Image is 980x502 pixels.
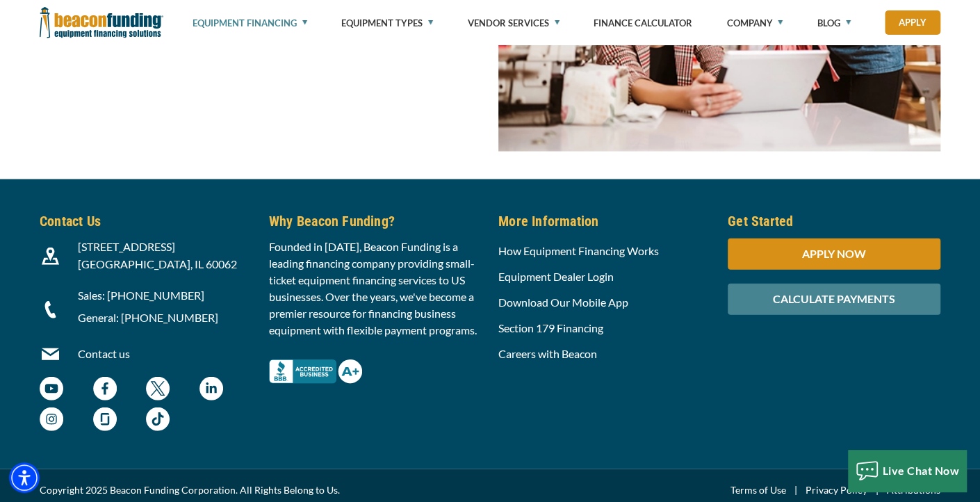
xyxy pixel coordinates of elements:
img: Beacon Funding Instagram [40,407,63,431]
img: Beacon Funding Phone [42,301,59,318]
span: Copyright 2025 Beacon Funding Corporation. All Rights Belong to Us. [40,482,340,499]
h5: Get Started [728,211,940,232]
img: Beacon Funding Facebook [93,377,117,400]
a: Beacon Funding Facebook - open in a new tab [93,384,117,397]
a: Beacon Funding LinkedIn - open in a new tab [199,384,223,397]
a: Careers with Beacon [498,347,597,360]
p: Sales: [PHONE_NUMBER] [78,287,252,304]
a: How Equipment Financing Works [498,244,659,257]
h5: More Information [498,211,711,232]
a: Section 179 Financing [498,321,603,334]
a: Beacon Funding YouTube Channel - open in a new tab [40,384,63,397]
a: Privacy Policy [806,482,867,499]
span: Live Chat Now [883,464,960,477]
span: | [786,482,806,499]
img: Beacon Funding Glassdoor [93,407,117,431]
p: General: [PHONE_NUMBER] [78,309,252,326]
a: Beacon Funding Glassdoor - open in a new tab [93,414,117,428]
img: Better Business Bureau Complaint Free A+ Rating [269,359,362,384]
span: [STREET_ADDRESS] [GEOGRAPHIC_DATA], IL 60062 [78,240,237,270]
div: APPLY NOW [728,238,940,270]
img: Beacon Funding twitter [146,377,170,400]
img: Beacon Funding Email Contact Icon [42,346,59,363]
div: CALCULATE PAYMENTS [728,284,940,315]
p: Founded in [DATE], Beacon Funding is a leading financing company providing small-ticket equipment... [269,238,482,339]
h5: Why Beacon Funding? [269,211,482,232]
a: Better Business Bureau Complaint Free A+ Rating - open in a new tab [269,356,362,369]
h5: Contact Us [40,211,252,232]
img: Beacon Funding LinkedIn [199,377,223,400]
a: Download Our Mobile App [498,295,628,309]
div: Accessibility Menu [9,462,40,493]
button: Live Chat Now [848,450,967,492]
a: CALCULATE PAYMENTS [728,292,940,305]
a: Beacon Funding twitter - open in a new tab [146,384,170,397]
a: Contact us [78,347,130,360]
a: Equipment Dealer Login [498,270,614,283]
a: Beacon Funding Instagram - open in a new tab [40,414,63,428]
a: Terms of Use [730,482,786,499]
img: Beacon Funding TikTok [146,407,170,431]
a: Apply [885,10,940,35]
a: APPLY NOW [728,247,940,260]
a: Beacon Funding TikTok - open in a new tab [146,414,170,428]
img: Beacon Funding YouTube Channel [40,377,63,400]
img: Beacon Funding location [42,248,59,265]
